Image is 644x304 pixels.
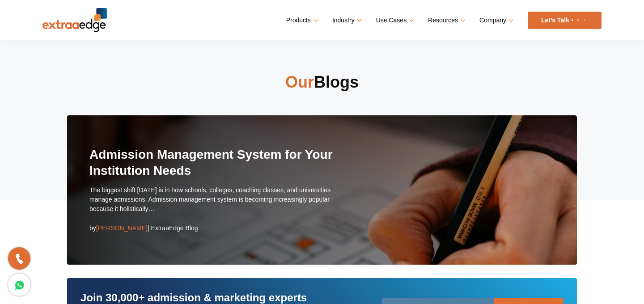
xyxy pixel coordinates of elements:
a: Resources [428,14,464,27]
div: by | ExtraaEdge Blog [89,223,198,233]
p: The biggest shift [DATE] is in how schools, colleges, coaching classes, and universities manage a... [89,186,350,214]
h2: Blogs [42,72,602,93]
a: Use Cases [376,14,412,27]
strong: Our [285,73,314,91]
a: Let’s Talk [528,12,602,29]
a: Company [479,14,512,27]
a: Products [286,14,317,27]
a: Industry [332,14,360,27]
span: [PERSON_NAME] [96,224,148,232]
a: Admission Management System for Your Institution Needs [89,148,333,177]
